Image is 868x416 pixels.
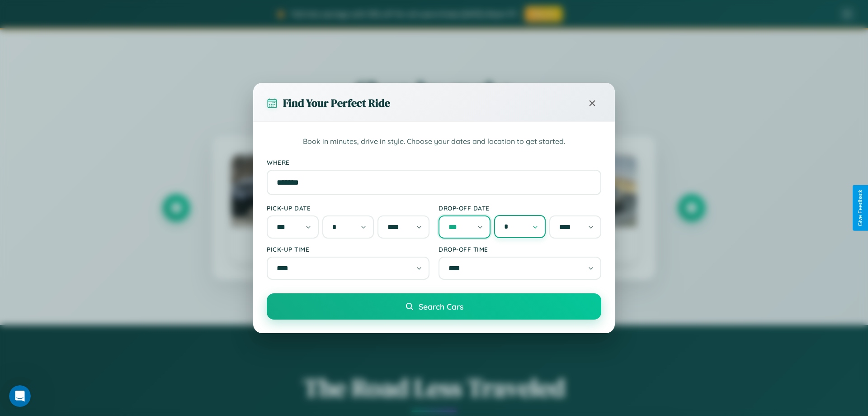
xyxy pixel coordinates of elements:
[439,204,601,212] label: Drop-off Date
[267,136,601,148] p: Book in minutes, drive in style. Choose your dates and location to get started.
[267,245,429,253] label: Pick-up Time
[439,245,601,253] label: Drop-off Time
[267,158,601,166] label: Where
[283,96,390,110] h3: Find Your Perfect Ride
[267,204,429,212] label: Pick-up Date
[419,301,463,311] span: Search Cars
[267,293,601,320] button: Search Cars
